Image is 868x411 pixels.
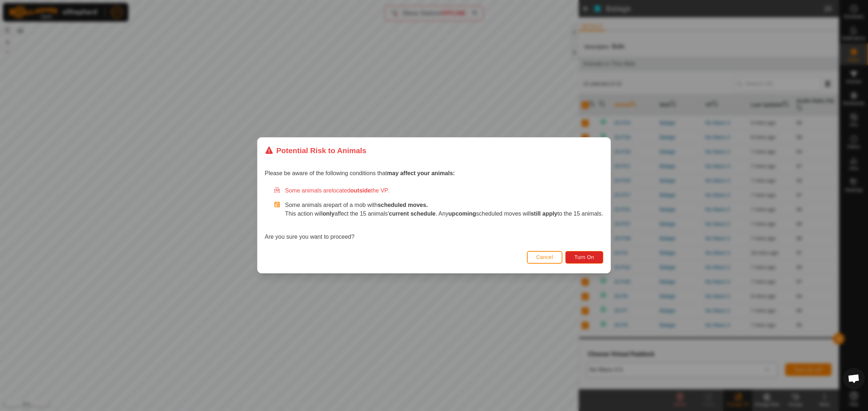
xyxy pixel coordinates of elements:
strong: scheduled moves. [378,202,428,208]
p: Some animals are [285,201,603,210]
strong: may affect your animals: [387,170,455,177]
strong: only [323,211,335,217]
p: This action will affect the 15 animals' . Any scheduled moves will to the 15 animals. [285,210,603,219]
div: Potential Risk to Animals [265,145,366,156]
span: Please be aware of the following conditions that [265,170,455,177]
div: Some animals are [273,187,603,195]
div: Are you sure you want to proceed? [265,187,603,242]
strong: still apply [531,211,558,217]
span: part of a mob with [332,202,428,208]
strong: upcoming [448,211,476,217]
strong: current schedule [389,211,436,217]
strong: outside [350,188,371,194]
button: Cancel [527,251,563,264]
span: Cancel [536,255,553,260]
span: located the VP. [332,188,389,194]
button: Turn On [565,251,603,264]
span: Turn On [574,255,594,260]
div: Open chat [843,368,865,389]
